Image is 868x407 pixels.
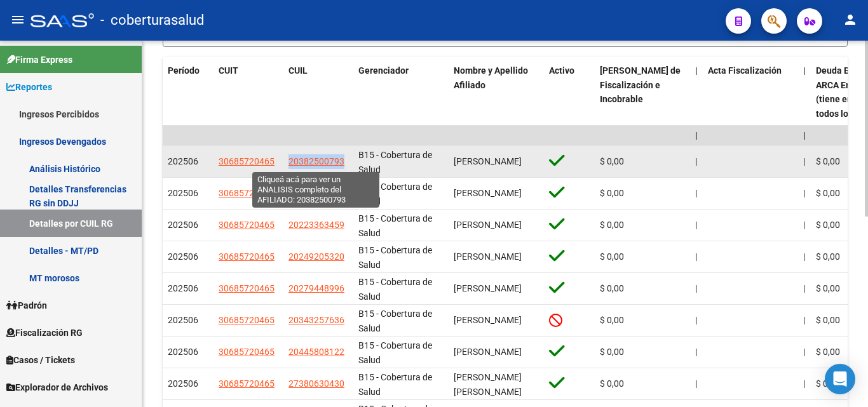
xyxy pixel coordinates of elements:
span: $ 0,00 [600,378,624,389]
span: | [803,347,805,357]
span: B15 - Cobertura de Salud [358,245,432,270]
span: [PERSON_NAME] [454,251,522,262]
datatable-header-cell: Período [163,57,214,128]
span: $ 0,00 [600,156,624,166]
span: 20445808122 [288,347,344,357]
span: | [695,251,697,262]
span: | [803,378,805,389]
span: 27380630430 [288,378,344,389]
span: [PERSON_NAME] [454,188,522,198]
datatable-header-cell: Gerenciador [353,57,449,128]
datatable-header-cell: Deuda Bruta Neto de Fiscalización e Incobrable [595,57,690,128]
span: B15 - Cobertura de Salud [358,372,432,397]
span: $ 0,00 [600,220,624,230]
span: [PERSON_NAME] [PERSON_NAME] [454,372,522,397]
span: $ 0,00 [816,220,840,230]
span: $ 0,00 [600,315,624,325]
datatable-header-cell: CUIT [214,57,283,128]
span: 20223363459 [288,220,344,230]
span: 30685720465 [219,283,275,293]
span: $ 0,00 [600,188,624,198]
span: Acta Fiscalización [708,65,782,76]
span: 30685720465 [219,378,275,389]
span: | [695,315,697,325]
span: $ 0,00 [816,283,840,293]
span: 20249205320 [288,251,344,262]
span: $ 0,00 [600,347,624,357]
span: [PERSON_NAME] [454,347,522,357]
span: Casos / Tickets [6,353,75,367]
span: Nombre y Apellido Afiliado [454,65,528,90]
span: Fiscalización RG [6,326,83,340]
span: B15 - Cobertura de Salud [358,213,432,238]
div: Open Intercom Messenger [825,364,855,394]
span: Firma Express [6,53,72,67]
span: | [695,378,697,389]
span: | [803,220,805,230]
span: Gerenciador [358,65,409,76]
span: Período [168,65,200,76]
span: Activo [549,65,574,76]
span: Reportes [6,80,52,94]
span: | [695,130,698,140]
span: | [803,315,805,325]
span: $ 0,00 [816,378,840,389]
span: | [695,283,697,293]
span: | [695,156,697,166]
span: | [695,188,697,198]
span: [PERSON_NAME] de Fiscalización e Incobrable [600,65,681,105]
span: 30685720465 [219,251,275,262]
span: $ 0,00 [600,283,624,293]
span: [PERSON_NAME] [454,220,522,230]
span: B15 - Cobertura de Salud [358,277,432,302]
span: | [695,220,697,230]
datatable-header-cell: Acta Fiscalización [703,57,798,128]
span: 30685720465 [219,347,275,357]
span: B15 - Cobertura de Salud [358,182,432,206]
span: 30685720465 [219,156,275,166]
span: 30685720465 [219,315,275,325]
span: 202506 [168,315,198,325]
span: $ 0,00 [816,188,840,198]
datatable-header-cell: CUIL [283,57,353,128]
span: B15 - Cobertura de Salud [358,340,432,365]
span: 20382500793 [288,156,344,166]
mat-icon: menu [10,12,25,27]
span: | [695,65,698,76]
span: 20279448996 [288,283,344,293]
span: 202506 [168,283,198,293]
span: 20210270508 [288,188,344,198]
span: | [803,251,805,262]
datatable-header-cell: | [798,57,811,128]
span: | [803,283,805,293]
span: B15 - Cobertura de Salud [358,150,432,175]
span: [PERSON_NAME] [454,156,522,166]
span: 202506 [168,347,198,357]
span: B15 - Cobertura de Salud [358,309,432,333]
span: Padrón [6,298,47,312]
span: 20343257636 [288,315,344,325]
span: 202506 [168,251,198,262]
span: $ 0,00 [816,251,840,262]
span: $ 0,00 [600,251,624,262]
span: CUIT [219,65,238,76]
span: [PERSON_NAME] [454,315,522,325]
span: [PERSON_NAME] [454,283,522,293]
datatable-header-cell: | [690,57,703,128]
span: 30685720465 [219,188,275,198]
span: $ 0,00 [816,315,840,325]
span: | [803,156,805,166]
span: | [803,130,806,140]
span: | [803,188,805,198]
span: 202506 [168,378,198,389]
span: Explorador de Archivos [6,380,108,394]
span: $ 0,00 [816,156,840,166]
span: - coberturasalud [100,6,204,34]
span: 30685720465 [219,220,275,230]
datatable-header-cell: Activo [544,57,595,128]
span: 202506 [168,220,198,230]
span: CUIL [288,65,308,76]
span: | [803,65,806,76]
span: 202506 [168,188,198,198]
mat-icon: person [843,12,858,27]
